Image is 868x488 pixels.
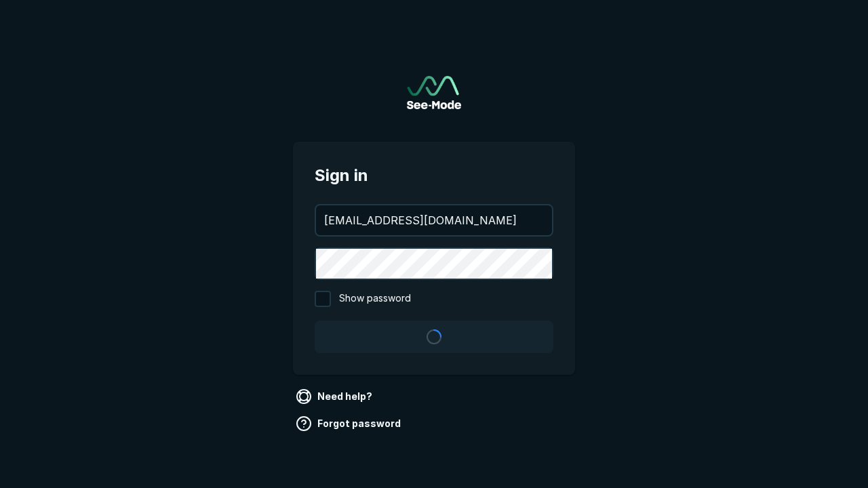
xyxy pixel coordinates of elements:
span: Sign in [315,163,553,188]
span: Show password [339,291,411,307]
a: Forgot password [293,413,406,434]
a: Need help? [293,386,378,407]
input: your@email.com [316,205,552,235]
img: See-Mode Logo [407,76,461,109]
a: Go to sign in [407,76,461,109]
